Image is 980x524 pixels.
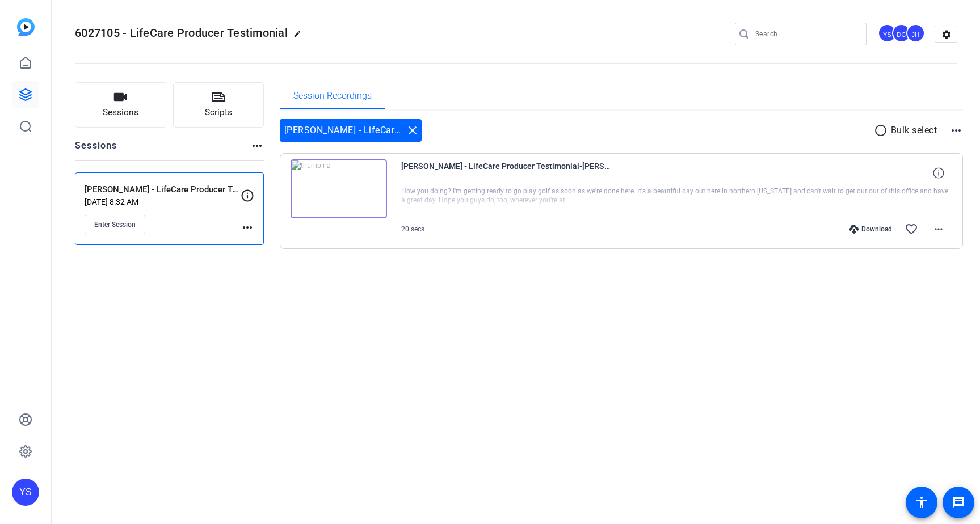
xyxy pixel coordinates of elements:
img: blue-gradient.svg [17,18,35,36]
p: [DATE] 8:32 AM [85,197,241,206]
img: thumb-nail [291,159,387,218]
div: JH [906,24,925,43]
mat-icon: edit [293,30,307,44]
h2: Sessions [75,139,117,160]
mat-icon: close [406,124,419,137]
p: Bulk select [891,124,937,137]
span: [PERSON_NAME] - LifeCare Producer Testimonial-[PERSON_NAME]-2025-08-11-14-32-18-373-0 [401,159,611,187]
ngx-avatar: Denis Chan [892,24,912,44]
span: Enter Session [94,220,136,229]
mat-icon: message [952,496,965,509]
mat-icon: more_horiz [932,222,945,236]
p: [PERSON_NAME] - LifeCare Producer Testimonial [85,183,241,196]
span: Session Recordings [293,91,372,100]
div: Download [844,225,898,234]
ngx-avatar: Yathurshan Sivasothy [878,24,898,44]
mat-icon: more_horiz [241,221,254,234]
mat-icon: radio_button_unchecked [874,124,891,137]
mat-icon: favorite_border [905,222,918,236]
mat-icon: settings [935,26,958,43]
span: 20 secs [401,225,424,233]
button: Enter Session [85,215,145,234]
button: Sessions [75,82,166,128]
div: YS [878,24,897,43]
button: Scripts [173,82,264,128]
div: YS [12,479,39,506]
span: 6027105 - LifeCare Producer Testimonial [75,26,288,40]
mat-icon: more_horiz [949,124,963,137]
mat-icon: more_horiz [250,139,264,153]
div: [PERSON_NAME] - LifeCare Producer Testimonial [280,119,422,142]
div: DC [892,24,911,43]
span: Scripts [205,106,232,119]
ngx-avatar: Joshua Handy [906,24,926,44]
input: Search [755,27,857,41]
mat-icon: accessibility [915,496,928,509]
span: Sessions [103,106,138,119]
